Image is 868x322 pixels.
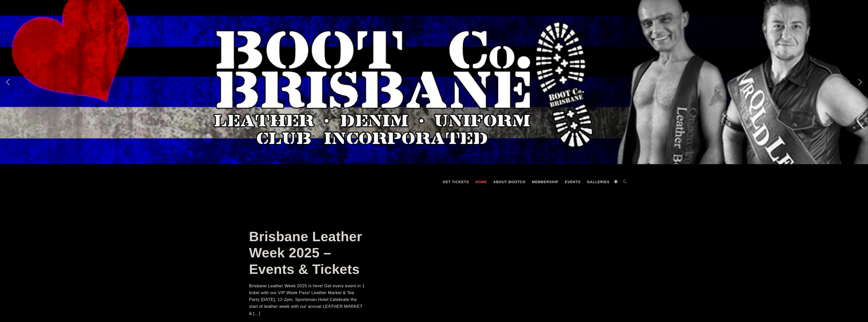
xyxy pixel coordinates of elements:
[491,174,528,190] a: About BootCo
[562,174,583,190] a: Events
[4,78,12,86] img: previous arrow
[856,78,864,86] img: next arrow
[584,174,612,190] a: Galleries
[473,174,490,190] a: Home
[249,282,365,317] p: Brisbane Leather Week 2025 is here! Get every event in 1 ticket with our VIP Week Pass! Leather M...
[440,174,472,190] a: GET TICKETS
[249,229,362,277] a: Brisbane Leather Week 2025 – Events & Tickets
[529,174,561,190] a: Membership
